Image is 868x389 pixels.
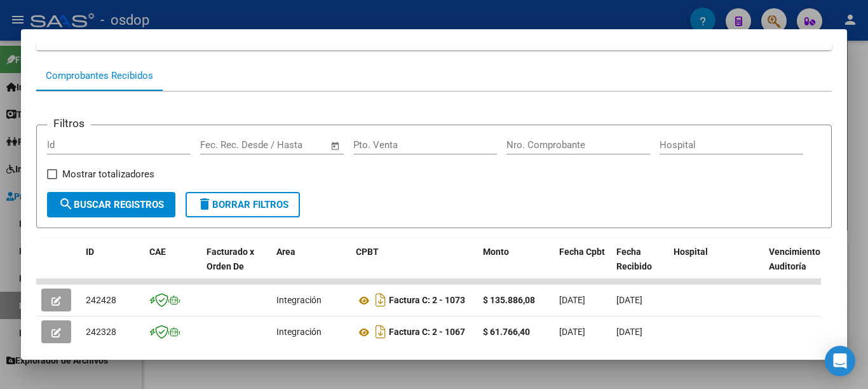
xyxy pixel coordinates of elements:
[276,327,322,337] span: Integración
[389,327,465,338] strong: Factura C: 2 - 1067
[276,295,322,305] span: Integración
[271,238,351,294] datatable-header-cell: Area
[197,199,288,210] span: Borrar Filtros
[47,192,175,217] button: Buscar Registros
[207,247,254,271] span: Facturado x Orden De
[616,247,652,271] span: Fecha Recibido
[149,247,166,257] span: CAE
[483,247,509,257] span: Monto
[389,296,465,306] strong: Factura C: 2 - 1073
[276,247,295,257] span: Area
[351,238,478,294] datatable-header-cell: CPBT
[201,238,271,294] datatable-header-cell: Facturado x Orden De
[186,192,300,217] button: Borrar Filtros
[616,327,642,337] span: [DATE]
[769,247,820,271] span: Vencimiento Auditoría
[86,295,116,305] span: 242428
[611,238,668,294] datatable-header-cell: Fecha Recibido
[263,139,325,151] input: Fecha fin
[674,247,708,257] span: Hospital
[46,69,153,83] div: Comprobantes Recibidos
[559,247,605,257] span: Fecha Cpbt
[668,238,764,294] datatable-header-cell: Hospital
[559,295,585,305] span: [DATE]
[483,295,535,305] strong: $ 135.886,08
[483,327,530,337] strong: $ 61.766,40
[616,295,642,305] span: [DATE]
[144,238,201,294] datatable-header-cell: CAE
[86,247,94,257] span: ID
[478,238,554,294] datatable-header-cell: Monto
[329,139,343,153] button: Open calendar
[58,199,164,210] span: Buscar Registros
[47,115,91,132] h3: Filtros
[372,290,389,310] i: Descargar documento
[81,238,144,294] datatable-header-cell: ID
[58,196,74,212] mat-icon: search
[62,167,154,182] span: Mostrar totalizadores
[825,346,855,376] div: Open Intercom Messenger
[356,247,379,257] span: CPBT
[86,327,116,337] span: 242328
[559,327,585,337] span: [DATE]
[372,322,389,342] i: Descargar documento
[200,139,252,151] input: Fecha inicio
[197,196,212,212] mat-icon: delete
[554,238,611,294] datatable-header-cell: Fecha Cpbt
[764,238,821,294] datatable-header-cell: Vencimiento Auditoría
